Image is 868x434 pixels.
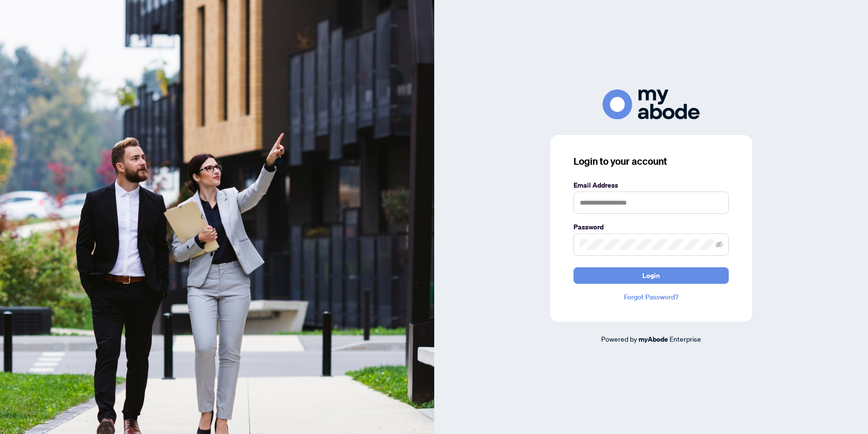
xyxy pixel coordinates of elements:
label: Email Address [573,180,729,191]
span: Login [642,268,660,283]
h3: Login to your account [573,155,729,168]
button: Login [573,267,729,284]
a: Forgot Password? [573,292,729,302]
a: myAbode [639,334,668,345]
span: Powered by [601,334,637,343]
span: Enterprise [670,334,701,343]
label: Password [573,222,729,232]
span: eye-invisible [716,241,722,248]
img: ma-logo [603,89,700,119]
